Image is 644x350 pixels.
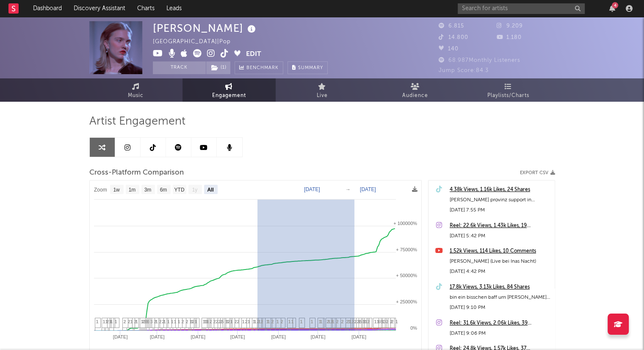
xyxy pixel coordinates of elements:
span: 2 [124,319,126,324]
div: [DATE] 4:42 PM [450,267,550,277]
span: 1 [377,319,379,324]
text: [DATE] [310,334,325,339]
span: 5 [360,319,362,324]
span: 1 [319,319,321,324]
span: 1.180 [497,35,522,40]
span: 2 [134,319,137,324]
button: 4 [609,5,615,12]
span: 2 [182,319,184,324]
span: 2 [210,319,212,324]
span: 2 [386,319,389,324]
span: ( 1 ) [206,61,231,74]
a: 1.52k Views, 114 Likes, 10 Comments [450,246,550,256]
span: Music [128,91,144,101]
span: Audience [402,91,428,101]
a: Audience [369,78,462,102]
span: Cross-Platform Comparison [89,168,184,178]
button: (1) [206,61,230,74]
span: 2 [216,319,218,324]
text: [DATE] [149,334,164,339]
span: 1 [178,319,180,324]
span: 5 [381,319,383,324]
button: Summary [287,61,328,74]
span: Live [317,91,328,101]
span: 2 [354,319,357,324]
span: 2 [257,319,260,324]
span: 1 [105,319,108,324]
text: + 50000% [396,273,417,278]
a: 4.38k Views, 1.16k Likes, 24 Shares [450,185,550,195]
a: Engagement [182,78,276,102]
div: [DATE] 5:42 PM [450,231,550,241]
span: Playlists/Charts [487,91,529,101]
div: [PERSON_NAME] (Live bei Inas Nacht) [450,256,550,267]
span: 1 [195,319,197,324]
span: 1 [311,319,313,324]
a: Benchmark [235,61,283,74]
span: 2 [327,319,329,324]
span: 1 [225,319,228,324]
button: Track [153,61,206,74]
span: 2 [159,319,162,324]
span: 2 [368,319,370,324]
span: 1 [348,319,351,324]
span: Jump Score: 84.3 [439,68,489,73]
span: 1 [291,319,294,324]
text: → [345,186,351,192]
span: 2 [186,319,188,324]
span: 2 [128,319,130,324]
a: Reel: 22.6k Views, 1.43k Likes, 19 Comments [450,221,550,231]
span: 1 [96,319,99,324]
div: 4 [612,2,618,8]
text: 3m [144,187,151,193]
text: 6m [160,187,167,193]
text: All [207,187,213,193]
span: 2 [154,319,157,324]
span: 1 [130,319,133,324]
span: Benchmark [246,63,279,73]
text: [DATE] [230,334,245,339]
span: 1 [103,319,105,324]
span: 1 [109,319,112,324]
span: 1 [203,319,205,324]
button: Export CSV [520,170,555,175]
text: [DATE] [271,334,286,339]
div: [DATE] 7:55 PM [450,205,550,215]
span: Engagement [212,91,246,101]
input: Search for artists [458,3,585,14]
span: 2 [237,319,240,324]
span: 1 [362,319,365,324]
a: 17.8k Views, 3.13k Likes, 84 Shares [450,282,550,292]
span: 140 [439,46,459,52]
text: Zoom [94,187,107,193]
span: 2 [390,319,392,324]
div: bin ein bisschen baff um [PERSON_NAME] zu sein. danke<333 @[GEOGRAPHIC_DATA] [450,292,550,303]
span: 1 [395,319,398,324]
text: 1m [128,187,135,193]
span: 2 [261,319,263,324]
span: 1 [374,319,377,324]
span: 2 [331,319,333,324]
span: 1 [242,319,245,324]
div: [DATE] 9:10 PM [450,303,550,313]
span: 68.987 Monthly Listeners [439,58,520,63]
span: 2 [336,319,339,324]
span: 3 [384,319,386,324]
span: 2 [235,319,237,324]
text: YTD [174,187,184,193]
span: 9.209 [497,23,523,29]
div: [DATE] 9:06 PM [450,328,550,339]
text: [DATE] [351,334,366,339]
span: 2 [213,319,216,324]
span: 2 [357,319,359,324]
span: 1 [141,319,144,324]
text: [DATE] [304,186,320,192]
span: 1 [167,319,170,324]
div: [PERSON_NAME] [153,21,258,35]
span: 6.815 [439,23,464,29]
text: 1w [113,187,120,193]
